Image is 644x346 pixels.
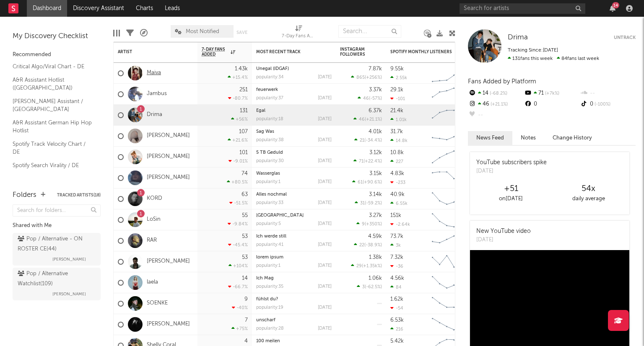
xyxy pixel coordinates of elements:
div: 4 [244,338,248,344]
div: [DATE] [318,243,332,247]
button: Change History [544,131,600,145]
div: 3.15k [369,171,382,176]
div: 40.9k [390,192,405,197]
div: [DATE] [318,96,332,101]
div: 227 [390,159,403,164]
a: [GEOGRAPHIC_DATA] [256,213,304,218]
div: on [DATE] [472,194,550,204]
div: [DATE] [318,222,332,226]
svg: Chart title [428,188,466,209]
a: Jambus [147,90,167,98]
div: ( ) [353,158,382,164]
div: 6.55k [390,201,408,206]
div: 3.37k [369,87,382,93]
div: 251 [239,87,248,93]
a: fühlst du? [256,297,278,302]
div: popularity: 5 [256,222,281,226]
div: 7.32k [390,255,403,260]
svg: Chart title [428,209,466,230]
div: ( ) [352,179,382,185]
div: 1.01k [390,117,407,122]
span: +1.35k % [363,264,381,269]
div: [DATE] [318,180,332,184]
div: 9.55k [390,66,404,72]
div: -66.7 % [228,284,248,289]
div: [DATE] [318,201,332,205]
div: 3.12k [369,150,382,155]
div: Alles nochmal [256,192,332,197]
span: -57 % [370,96,381,101]
a: [PERSON_NAME] [147,258,190,265]
div: Wasserglas [256,171,332,176]
span: 29 [356,264,362,269]
div: 21.4k [390,108,403,114]
a: [PERSON_NAME] [147,321,190,328]
div: YouTube subscribers spike [476,158,547,167]
a: 100 meilen [256,339,280,343]
div: 14 [242,276,248,281]
div: 0 [524,99,579,110]
a: Wasserglas [256,171,280,176]
a: unscharf [256,318,275,323]
div: 3.27k [369,213,382,218]
div: popularity: 34 [256,75,284,80]
div: popularity: 37 [256,96,283,101]
div: 6.37k [369,108,382,114]
div: popularity: 41 [256,243,283,247]
span: Tracking Since: [DATE] [508,48,558,53]
div: Filters [126,21,134,45]
div: 3.14k [369,192,382,197]
span: +21.1 % [489,102,508,107]
span: 71 [359,159,364,164]
div: +21.6 % [228,137,248,143]
div: [DATE] [318,75,332,80]
div: ( ) [354,242,382,248]
div: -36 [390,263,403,269]
div: Ich Mag [256,276,332,281]
div: ( ) [355,200,382,206]
div: 29.1k [390,87,403,93]
a: RAR [147,237,157,244]
div: 3k [390,243,401,248]
a: A&R Assistant Hotlist ([GEOGRAPHIC_DATA]) [13,75,92,93]
div: unscharf [256,318,332,323]
span: +7k % [544,91,559,96]
div: 14 [612,2,619,8]
div: 14 [468,88,524,99]
div: -- [580,88,636,99]
div: +80.5 % [227,179,248,185]
div: 101 [239,150,248,155]
div: 1.38k [369,255,382,260]
div: popularity: 1 [256,180,280,184]
div: +75 % [231,326,248,331]
svg: Chart title [428,168,466,188]
a: Unegal (IDGAF) [256,67,289,71]
div: Edit Columns [113,21,120,45]
a: feuerwerk [256,88,278,92]
a: [PERSON_NAME] [147,174,190,181]
a: Sag Was [256,129,274,134]
span: 21 [360,138,364,143]
div: -9.84 % [228,221,248,227]
div: 1.43k [235,66,248,72]
a: Drima [147,111,162,119]
div: 14.8k [390,138,408,143]
div: [DATE] [318,326,332,331]
a: [PERSON_NAME] [147,153,190,160]
div: ( ) [354,137,382,143]
div: ( ) [358,96,382,101]
span: -59.2 % [366,201,381,206]
a: Spotify Track Velocity Chart / DE [13,139,92,157]
div: -80.7 % [228,96,248,101]
a: Apple Top 200 / DE [13,174,92,183]
div: +15.4 % [228,75,248,80]
a: Drima [508,34,528,42]
div: 10.8k [390,150,404,155]
div: 73.7k [390,234,403,239]
span: 7-Day Fans Added [202,47,229,57]
div: -9.01 % [229,158,248,164]
a: KORD [147,195,162,202]
a: SOENKE [147,300,168,307]
input: Search for folders... [13,204,101,217]
div: Pop / Alternative Watchlist ( 109 ) [18,269,93,289]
